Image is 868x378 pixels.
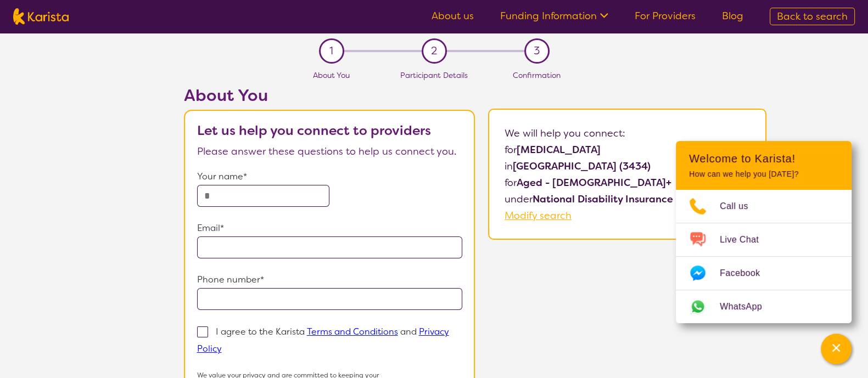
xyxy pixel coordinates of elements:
a: About us [432,9,474,22]
p: We will help you connect: [505,125,750,142]
span: Participant Details [400,70,468,80]
p: Email* [197,220,463,236]
a: Web link opens in a new tab. [676,290,852,323]
span: About You [313,70,350,80]
span: Call us [720,198,761,215]
p: under . [505,191,750,207]
span: WhatsApp [720,298,775,315]
span: 1 [329,43,333,59]
div: Channel Menu [676,141,852,323]
b: [MEDICAL_DATA] [517,143,601,156]
b: [GEOGRAPHIC_DATA] (3434) [513,160,651,173]
a: Blog [722,9,743,22]
p: for [505,174,750,191]
a: Funding Information [500,9,608,22]
h2: Welcome to Karista! [689,152,838,165]
img: Karista logo [13,8,69,25]
p: How can we help you [DATE]? [689,170,838,179]
span: Facebook [720,265,773,281]
p: Please answer these questions to help us connect you. [197,143,463,160]
p: Your name* [197,168,463,185]
a: Modify search [505,209,572,222]
button: Channel Menu [821,334,852,364]
p: for [505,142,750,158]
a: Back to search [770,8,855,25]
span: Live Chat [720,232,772,248]
p: in [505,158,750,174]
span: 3 [534,43,540,59]
p: I agree to the Karista and [197,326,449,354]
b: Aged - [DEMOGRAPHIC_DATA]+ [517,176,671,189]
a: Privacy Policy [197,326,449,354]
ul: Choose channel [676,190,852,323]
a: For Providers [635,9,696,22]
b: National Disability Insurance Scheme (NDIS) [533,193,748,206]
b: Let us help you connect to providers [197,122,431,139]
span: Confirmation [513,70,561,80]
span: Back to search [777,10,848,23]
p: Phone number* [197,272,463,288]
span: 2 [431,43,437,59]
h2: About You [184,86,475,105]
a: Terms and Conditions [307,326,398,337]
